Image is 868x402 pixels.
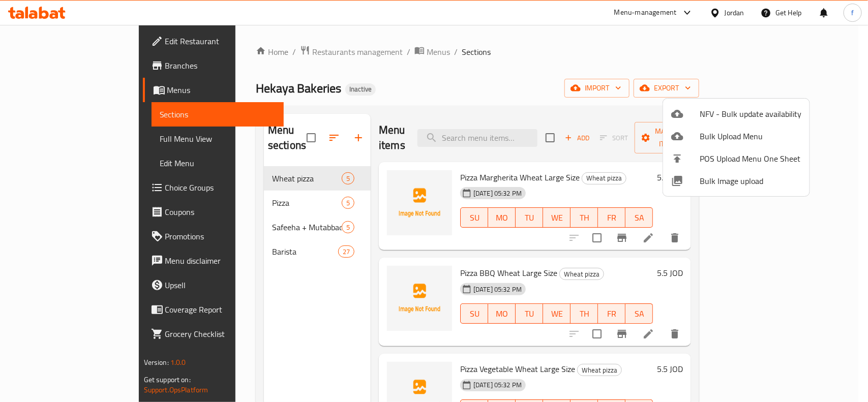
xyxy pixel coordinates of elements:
[700,130,801,142] span: Bulk Upload Menu
[700,175,801,187] span: Bulk Image upload
[700,108,801,120] span: NFV - Bulk update availability
[700,152,801,165] span: POS Upload Menu One Sheet
[663,147,810,170] li: POS Upload Menu One Sheet
[663,103,810,125] li: NFV - Bulk update availability
[663,125,810,147] li: Upload bulk menu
